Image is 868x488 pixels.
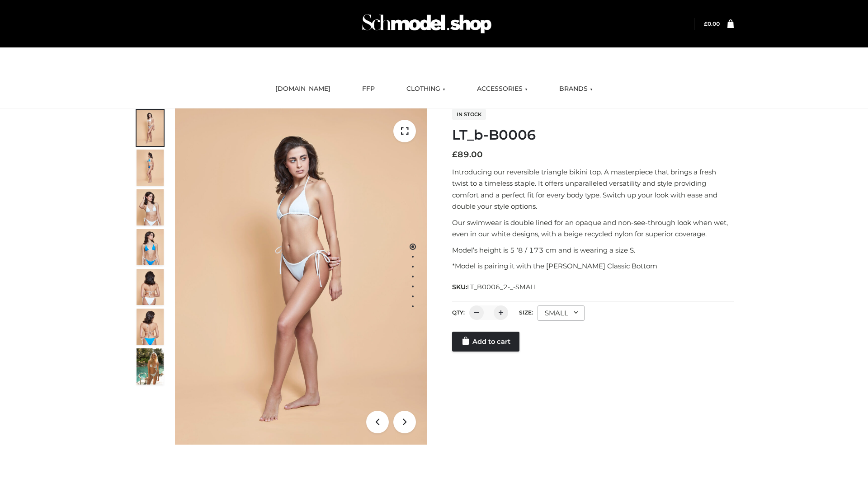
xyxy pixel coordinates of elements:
img: ArielClassicBikiniTop_CloudNine_AzureSky_OW114ECO_2-scaled.jpg [137,150,164,186]
label: Size: [519,309,533,316]
img: ArielClassicBikiniTop_CloudNine_AzureSky_OW114ECO_4-scaled.jpg [137,229,164,265]
p: Introducing our reversible triangle bikini top. A masterpiece that brings a fresh twist to a time... [452,166,734,212]
span: £ [704,20,708,27]
span: In stock [452,109,486,120]
img: ArielClassicBikiniTop_CloudNine_AzureSky_OW114ECO_8-scaled.jpg [137,309,164,345]
p: Our swimwear is double lined for an opaque and non-see-through look when wet, even in our white d... [452,217,734,240]
a: [DOMAIN_NAME] [269,79,337,99]
a: FFP [355,79,382,99]
p: *Model is pairing it with the [PERSON_NAME] Classic Bottom [452,260,734,272]
a: ACCESSORIES [470,79,534,99]
img: ArielClassicBikiniTop_CloudNine_AzureSky_OW114ECO_1 [175,108,427,445]
a: Add to cart [452,332,519,352]
a: BRANDS [552,79,599,99]
span: SKU: [452,282,538,292]
img: ArielClassicBikiniTop_CloudNine_AzureSky_OW114ECO_1-scaled.jpg [137,110,164,146]
a: £0.00 [704,20,720,27]
label: QTY: [452,309,465,316]
img: ArielClassicBikiniTop_CloudNine_AzureSky_OW114ECO_3-scaled.jpg [137,189,164,225]
img: ArielClassicBikiniTop_CloudNine_AzureSky_OW114ECO_7-scaled.jpg [137,269,164,305]
img: Arieltop_CloudNine_AzureSky2.jpg [137,348,164,385]
div: SMALL [538,305,585,321]
span: £ [452,150,458,160]
span: LT_B0006_2-_-SMALL [467,283,538,291]
bdi: 89.00 [452,150,483,160]
a: CLOTHING [400,79,452,99]
h1: LT_b-B0006 [452,127,734,143]
img: Schmodel Admin 964 [359,6,495,42]
bdi: 0.00 [704,20,720,27]
p: Model’s height is 5 ‘8 / 173 cm and is wearing a size S. [452,244,734,256]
